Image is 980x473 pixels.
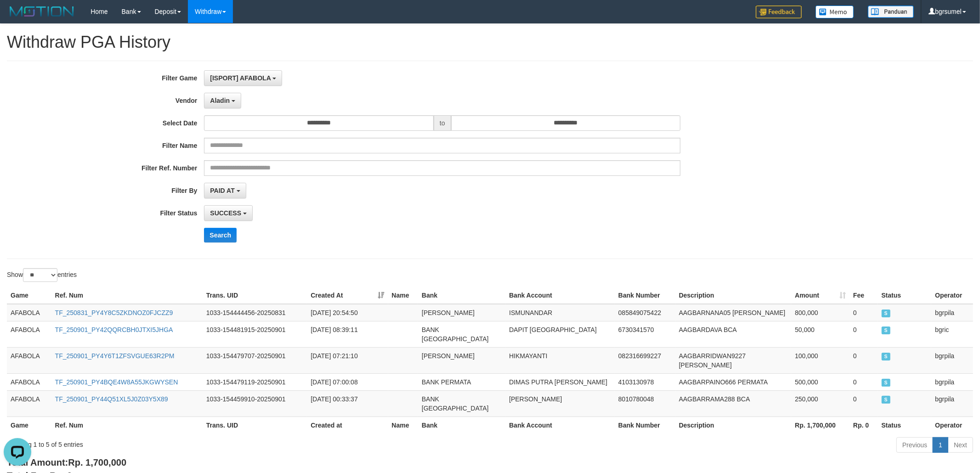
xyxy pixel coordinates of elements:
td: DIMAS PUTRA [PERSON_NAME] [505,373,615,390]
th: Bank Number [615,417,675,434]
span: SUCCESS [210,209,241,217]
td: [PERSON_NAME] [418,304,505,321]
img: Feedback.jpg [756,6,802,18]
img: panduan.png [868,6,914,18]
button: SUCCESS [204,205,253,221]
td: ISMUNANDAR [505,304,615,321]
td: bgric [931,321,973,347]
th: Description [675,417,792,434]
button: [ISPORT] AFABOLA [204,70,282,86]
th: Trans. UID [203,287,307,304]
th: Bank Account [505,417,615,434]
td: bgrpila [931,373,973,390]
td: 0 [850,321,878,347]
button: Open LiveChat chat widget [4,4,31,31]
a: 1 [933,437,948,453]
td: 0 [850,347,878,373]
td: DAPIT [GEOGRAPHIC_DATA] [505,321,615,347]
td: [DATE] 07:00:08 [307,373,388,390]
td: [PERSON_NAME] [505,390,615,417]
span: SUCCESS [882,379,891,387]
th: Created At: activate to sort column ascending [307,287,388,304]
h1: Withdraw PGA History [7,33,973,51]
td: 0 [850,304,878,321]
th: Operator [931,417,973,434]
th: Game [7,417,51,434]
th: Created at [307,417,388,434]
td: bgrpila [931,347,973,373]
th: Name [388,287,418,304]
td: BANK [GEOGRAPHIC_DATA] [418,321,505,347]
td: HIKMAYANTI [505,347,615,373]
span: Aladin [210,97,230,104]
span: SUCCESS [882,353,891,360]
a: TF_250901_PY42QQRCBH0JTXI5JHGA [55,326,173,333]
th: Rp. 1,700,000 [791,417,850,434]
td: [DATE] 08:39:11 [307,321,388,347]
td: AFABOLA [7,390,51,417]
span: to [434,115,451,131]
td: 1033-154459910-20250901 [203,390,307,417]
a: Previous [896,437,933,453]
td: 0 [850,373,878,390]
button: PAID AT [204,183,246,198]
a: TF_250901_PY4BQE4W8A55JKGWYSEN [55,378,178,386]
th: Bank Number [615,287,675,304]
td: [DATE] 00:33:37 [307,390,388,417]
td: 800,000 [791,304,850,321]
td: 4103130978 [615,373,675,390]
td: 082316699227 [615,347,675,373]
td: 1033-154479119-20250901 [203,373,307,390]
td: AFABOLA [7,321,51,347]
th: Operator [931,287,973,304]
td: AAGBARDAVA BCA [675,321,792,347]
td: 6730341570 [615,321,675,347]
td: AFABOLA [7,304,51,321]
th: Trans. UID [203,417,307,434]
th: Description [675,287,792,304]
img: MOTION_logo.png [7,5,77,18]
th: Name [388,417,418,434]
a: TF_250901_PY4Y6T1ZFSVGUE63R2PM [55,352,175,360]
img: Button%20Memo.svg [816,6,854,18]
td: BANK [GEOGRAPHIC_DATA] [418,390,505,417]
th: Bank [418,417,505,434]
a: TF_250831_PY4Y8C5ZKDNOZ0FJCZZ9 [55,309,173,316]
th: Bank [418,287,505,304]
td: bgrpila [931,390,973,417]
th: Rp. 0 [850,417,878,434]
td: AAGBARPAINO666 PERMATA [675,373,792,390]
th: Status [878,287,932,304]
button: Aladin [204,93,241,108]
td: 100,000 [791,347,850,373]
th: Fee [850,287,878,304]
th: Game [7,287,51,304]
select: Showentries [23,268,57,282]
td: 8010780048 [615,390,675,417]
td: AAGBARNANA05 [PERSON_NAME] [675,304,792,321]
td: AFABOLA [7,347,51,373]
td: [DATE] 20:54:50 [307,304,388,321]
th: Ref. Num [51,287,203,304]
span: PAID AT [210,187,234,194]
td: bgrpila [931,304,973,321]
td: 500,000 [791,373,850,390]
td: 1033-154479707-20250901 [203,347,307,373]
td: 50,000 [791,321,850,347]
th: Bank Account [505,287,615,304]
span: SUCCESS [882,327,891,334]
a: TF_250901_PY44Q51XL5J0Z03Y5X89 [55,395,168,403]
button: Search [204,228,237,242]
td: [PERSON_NAME] [418,347,505,373]
td: AFABOLA [7,373,51,390]
th: Amount: activate to sort column ascending [791,287,850,304]
td: 1033-154481915-20250901 [203,321,307,347]
span: Rp. 1,700,000 [68,457,126,467]
td: AAGBARRAMA288 BCA [675,390,792,417]
td: BANK PERMATA [418,373,505,390]
span: SUCCESS [882,310,891,317]
th: Status [878,417,932,434]
a: Next [948,437,973,453]
td: [DATE] 07:21:10 [307,347,388,373]
span: SUCCESS [882,396,891,404]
